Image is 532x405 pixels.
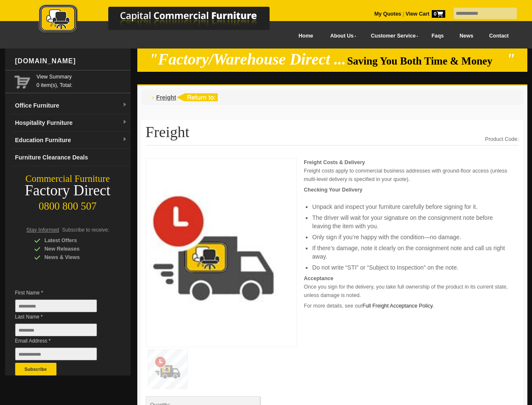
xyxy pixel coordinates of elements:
a: View Cart0 [404,11,445,17]
img: dropdown [122,103,127,108]
button: Subscribe [15,363,56,375]
h1: Freight [146,124,519,146]
span: Last Name * [15,313,110,321]
li: Only sign if you’re happy with the condition—no damage. [312,233,510,241]
img: dropdown [122,120,127,125]
p: For more details, see our . [304,302,519,310]
span: 0 item(s), Total: [37,73,127,88]
div: Product Code: [485,135,519,143]
li: If there’s damage, note it clearly on the consignment note and call us right away. [312,244,510,261]
a: Freight [156,94,176,101]
a: About Us [321,27,361,46]
li: › [152,93,154,102]
div: News & Views [34,253,114,262]
input: Last Name * [15,324,97,336]
strong: Acceptance [304,275,333,281]
div: [DOMAIN_NAME] [12,49,131,74]
em: " [506,51,515,68]
a: Faqs [424,27,452,46]
a: Full Freight Acceptance Policy [362,303,433,309]
p: Freight costs apply to commercial business addresses with ground-floor access (unless multi-level... [304,158,519,184]
span: Saving You Both Time & Money [347,55,505,67]
span: Email Address * [15,337,110,345]
a: Office Furnituredropdown [12,97,131,114]
a: Furniture Clearance Deals [12,149,131,166]
a: News [452,27,481,46]
li: Unpack and inspect your furniture carefully before signing for it. [312,202,510,211]
img: Capital Commercial Furniture Logo [16,4,310,35]
a: Contact [481,27,516,46]
a: View Summary [37,73,127,81]
strong: Freight Costs & Delivery [304,159,365,165]
li: Do not write “STI” or “Subject to Inspection” on the note. [312,263,510,272]
span: 0 [432,10,445,18]
li: The driver will wait for your signature on the consignment note before leaving the item with you. [312,213,510,230]
img: return to [176,93,218,101]
div: 0800 800 507 [5,196,131,212]
div: Latest Offers [34,236,114,245]
p: Once you sign for the delivery, you take full ownership of the product in its current state, unle... [304,274,519,300]
div: New Releases [34,245,114,253]
strong: View Cart [406,11,445,17]
span: Stay Informed [27,227,59,233]
input: Email Address * [15,348,97,360]
img: dropdown [122,137,127,142]
a: Capital Commercial Furniture Logo [16,4,310,38]
div: Commercial Furniture [5,173,131,185]
a: My Quotes [374,11,401,17]
div: Factory Direct [5,185,131,197]
img: Freight [150,163,277,340]
a: Education Furnituredropdown [12,132,131,149]
strong: Checking Your Delivery [304,187,362,193]
span: Subscribe to receive: [62,227,109,233]
input: First Name * [15,300,97,312]
em: "Factory/Warehouse Direct ... [149,51,346,68]
a: Customer Service [361,27,423,46]
span: First Name * [15,289,110,297]
a: Hospitality Furnituredropdown [12,114,131,132]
